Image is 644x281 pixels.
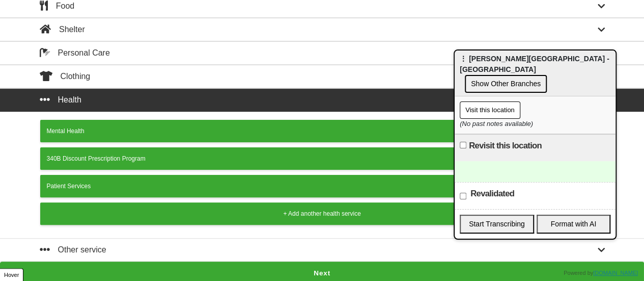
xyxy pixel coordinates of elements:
div: Mental Health [47,126,598,136]
div: Personal Care [40,47,110,59]
button: Start Transcribing [460,215,534,234]
span: ⋮ [PERSON_NAME][GEOGRAPHIC_DATA] - [GEOGRAPHIC_DATA] [460,55,609,73]
div: Powered by [564,269,638,277]
div: 340B Discount Prescription Program [47,154,598,163]
button: Mental Health [40,120,604,142]
a: [DOMAIN_NAME] [593,270,638,276]
button: Visit this location [460,101,520,119]
button: Patient Services [40,175,604,197]
div: + Add another health service [47,209,598,218]
button: Show Other Branches [465,75,547,93]
i: (No past notes available) [460,120,533,127]
label: Revisit this location [469,140,542,152]
button: 340B Discount Prescription Program [40,147,604,170]
button: Format with AI [537,215,611,234]
div: Health [40,94,81,106]
div: Patient Services [47,182,598,191]
label: Revalidated [470,188,514,200]
div: Clothing [40,70,91,83]
div: Shelter [40,23,85,36]
button: + Add another health service [40,202,604,225]
div: Other service [40,244,106,256]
